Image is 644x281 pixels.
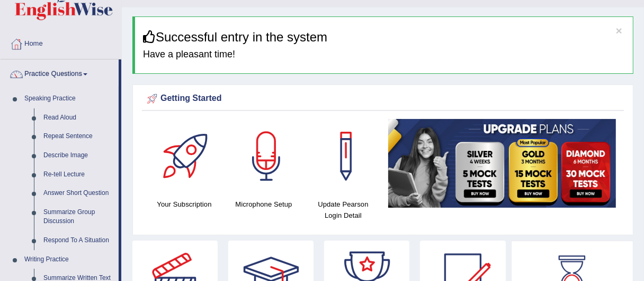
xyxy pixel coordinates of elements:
[20,89,119,108] a: Speaking Practice
[229,199,298,210] h4: Microphone Setup
[309,199,378,221] h4: Update Pearson Login Detail
[20,250,119,269] a: Writing Practice
[39,231,119,250] a: Respond To A Situation
[143,30,625,44] h3: Successful entry in the system
[1,59,119,86] a: Practice Questions
[39,108,119,127] a: Read Aloud
[150,199,219,210] h4: Your Subscription
[145,91,621,107] div: Getting Started
[39,184,119,203] a: Answer Short Question
[1,29,121,56] a: Home
[39,146,119,165] a: Describe Image
[616,25,622,36] button: ×
[143,49,625,60] h4: Have a pleasant time!
[39,165,119,184] a: Re-tell Lecture
[388,119,616,207] img: small5.jpg
[39,203,119,231] a: Summarize Group Discussion
[39,127,119,146] a: Repeat Sentence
